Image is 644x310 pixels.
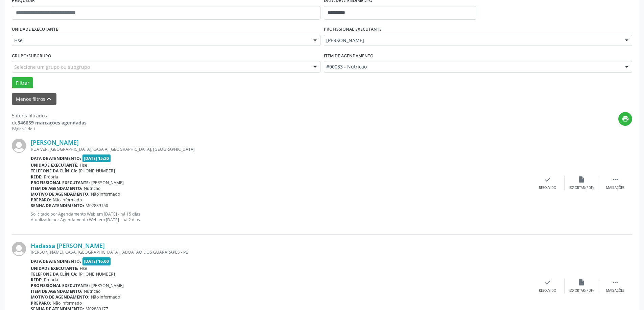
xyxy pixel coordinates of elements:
[324,24,382,35] label: PROFISSIONAL EXECUTANTE
[578,279,585,286] i: insert_drive_file
[612,279,619,286] i: 
[31,271,77,277] b: Telefone da clínica:
[12,51,51,61] label: Grupo/Subgrupo
[31,139,79,146] a: [PERSON_NAME]
[606,288,624,293] div: Mais ações
[80,265,87,271] span: Hse
[45,95,53,103] i: keyboard_arrow_up
[31,265,78,271] b: Unidade executante:
[12,112,87,119] div: 5 itens filtrados
[44,174,58,180] span: Própria
[82,257,111,265] span: [DATE] 16:00
[569,186,594,190] div: Exportar (PDF)
[31,288,82,294] b: Item de agendamento:
[324,51,374,61] label: Item de agendamento
[86,203,108,208] span: M02889150
[31,277,43,283] b: Rede:
[31,211,531,223] p: Solicitado por Agendamento Web em [DATE] - há 15 dias Atualizado por Agendamento Web em [DATE] - ...
[544,176,551,183] i: check
[31,146,531,152] div: RUA VER. [GEOGRAPHIC_DATA], CASA A, [GEOGRAPHIC_DATA], [GEOGRAPHIC_DATA]
[14,63,90,71] span: Selecione um grupo ou subgrupo
[91,191,120,197] span: Não informado
[578,176,585,183] i: insert_drive_file
[12,119,87,126] div: de
[53,197,82,203] span: Não informado
[326,37,619,44] span: [PERSON_NAME]
[31,203,84,208] b: Senha de atendimento:
[84,288,100,294] span: Nutricao
[18,119,87,126] strong: 346659 marcações agendadas
[91,294,120,300] span: Não informado
[544,279,551,286] i: check
[31,242,105,249] a: Hadassa [PERSON_NAME]
[44,277,58,283] span: Própria
[82,154,111,162] span: [DATE] 15:20
[539,288,556,293] div: Resolvido
[31,191,90,197] b: Motivo de agendamento:
[79,168,115,174] span: [PHONE_NUMBER]
[31,162,78,168] b: Unidade executante:
[31,186,82,191] b: Item de agendamento:
[79,271,115,277] span: [PHONE_NUMBER]
[12,242,26,256] img: img
[31,168,77,174] b: Telefone da clínica:
[91,180,124,186] span: [PERSON_NAME]
[31,294,90,300] b: Motivo de agendamento:
[31,283,90,288] b: Profissional executante:
[31,249,531,255] div: [PERSON_NAME], CASA, [GEOGRAPHIC_DATA], JABOATAO DOS GUARARAPES - PE
[53,300,82,306] span: Não informado
[618,112,632,126] button: print
[14,37,307,44] span: Hse
[12,77,33,89] button: Filtrar
[31,174,43,180] b: Rede:
[80,162,87,168] span: Hse
[612,176,619,183] i: 
[31,156,81,161] b: Data de atendimento:
[606,186,624,190] div: Mais ações
[31,180,90,186] b: Profissional executante:
[84,186,100,191] span: Nutricao
[31,197,51,203] b: Preparo:
[12,126,87,132] div: Página 1 de 1
[569,288,594,293] div: Exportar (PDF)
[31,300,51,306] b: Preparo:
[91,283,124,288] span: [PERSON_NAME]
[326,63,619,70] span: #00033 - Nutricao
[622,115,629,122] i: print
[31,258,81,264] b: Data de atendimento:
[539,186,556,190] div: Resolvido
[12,24,58,35] label: UNIDADE EXECUTANTE
[12,139,26,153] img: img
[12,93,56,105] button: Menos filtroskeyboard_arrow_up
